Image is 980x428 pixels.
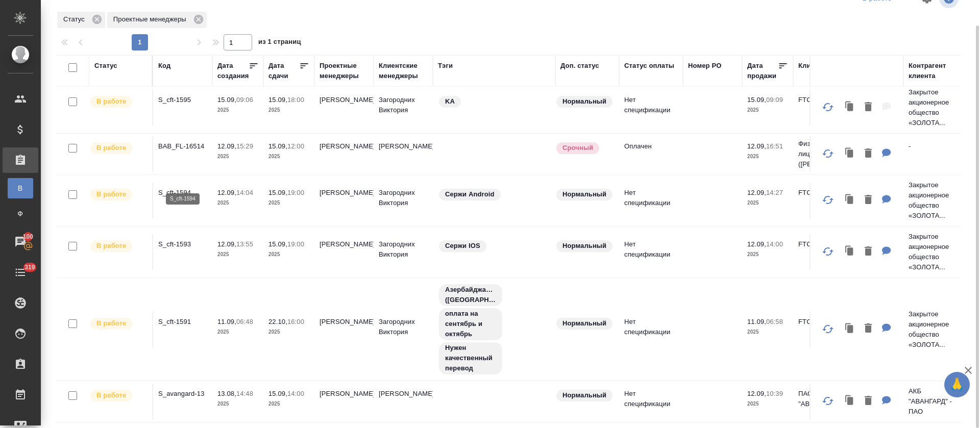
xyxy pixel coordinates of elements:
p: 14:27 [766,189,783,196]
button: Клонировать [840,143,860,164]
td: [PERSON_NAME] [374,136,433,172]
div: Статус по умолчанию для стандартных заказов [555,188,614,202]
p: 2025 [268,105,309,115]
span: 🙏 [948,374,966,395]
p: 2025 [217,327,258,337]
div: Тэги [438,61,453,71]
p: FTC [798,239,847,249]
div: Статус по умолчанию для стандартных заказов [555,239,614,253]
p: 15.09, [268,189,287,196]
p: 12.09, [217,189,236,196]
p: 22.10, [268,318,287,325]
p: 18:00 [287,96,304,104]
span: Ф [13,209,28,219]
button: Клонировать [840,391,860,412]
td: Нет спецификации [619,90,683,125]
td: Нет спецификации [619,384,683,419]
p: Проектные менеджеры [113,14,190,24]
span: 319 [18,262,41,272]
div: Выставляет ПМ после принятия заказа от КМа [89,188,147,202]
p: 14:04 [236,189,253,196]
div: Статус [57,12,105,28]
p: - [909,141,958,152]
p: В работе [96,241,126,251]
p: Азербайджанский ([GEOGRAPHIC_DATA]) [445,285,496,305]
button: 🙏 [944,372,970,397]
p: 12.09, [747,142,766,150]
button: Клонировать [840,241,860,262]
p: Закрытое акционерное общество «ЗОЛОТА... [909,232,958,272]
div: Выставляется автоматически, если на указанный объем услуг необходимо больше времени в стандартном... [555,141,614,155]
div: Статус по умолчанию для стандартных заказов [555,389,614,402]
p: 2025 [747,198,788,208]
p: S_avangard-13 [158,389,207,399]
p: 16:00 [287,318,304,325]
p: 13:55 [236,240,253,248]
p: 16:51 [766,142,783,150]
p: S_cft-1595 [158,95,207,105]
button: Удалить [860,143,877,164]
div: Проектные менеджеры [107,12,207,28]
button: Удалить [860,190,877,211]
p: Нормальный [562,390,606,400]
p: 11.09, [747,318,766,325]
p: FTC [798,95,847,105]
div: Статус по умолчанию для стандартных заказов [555,317,614,331]
span: В [13,183,28,193]
td: [PERSON_NAME] [314,183,374,218]
p: Сержи Android [445,189,495,199]
p: 2025 [217,399,258,409]
p: 15.09, [268,240,287,248]
button: Для КМ: По оплате: просим данный проект разбить пополам: на сентябрь и октябрь [877,318,896,339]
p: Срочный [562,143,593,153]
td: [PERSON_NAME] [374,384,433,419]
p: Закрытое акционерное общество «ЗОЛОТА... [909,309,958,350]
p: 13.08, [217,390,236,397]
p: 2025 [217,105,258,115]
p: S_cft-1593 [158,239,207,249]
div: Клиент [798,61,822,71]
div: Сержи IOS [438,239,550,253]
td: Загородних Виктория [374,183,433,218]
p: BAB_FL-16514 [158,141,207,152]
p: 2025 [747,249,788,260]
p: 12.09, [217,240,236,248]
p: 2025 [747,152,788,162]
p: 15.09, [747,96,766,104]
td: Нет спецификации [619,234,683,270]
p: 2025 [268,327,309,337]
span: из 1 страниц [258,36,301,51]
p: 2025 [217,249,258,260]
td: Загородних Виктория [374,312,433,347]
div: Выставляет ПМ после принятия заказа от КМа [89,141,147,155]
p: 15.09, [268,390,287,397]
p: 06:48 [236,318,253,325]
span: 100 [17,232,40,242]
div: Выставляет ПМ после принятия заказа от КМа [89,95,147,109]
p: оплата на сентябрь и октябрь [445,309,496,339]
button: Клонировать [840,190,860,211]
p: KA [445,96,455,107]
p: Сержи IOS [445,241,480,251]
td: Загородних Виктория [374,234,433,270]
p: Физическое лицо ([PERSON_NAME]) [798,139,847,169]
button: Удалить [860,318,877,339]
div: Статус [94,61,117,71]
p: 2025 [268,249,309,260]
td: Нет спецификации [619,183,683,218]
p: Нормальный [562,318,606,329]
p: Нормальный [562,189,606,199]
button: Обновить [816,141,840,166]
div: Выставляет ПМ после принятия заказа от КМа [89,389,147,402]
p: ПАО АКБ "АВАНГАРД" [798,389,847,409]
td: [PERSON_NAME] [314,312,374,347]
a: 100 [3,229,38,255]
p: 06:58 [766,318,783,325]
button: Обновить [816,317,840,341]
td: Оплачен [619,136,683,172]
p: FTC [798,317,847,327]
p: Закрытое акционерное общество «ЗОЛОТА... [909,180,958,221]
p: Статус [63,14,88,24]
td: [PERSON_NAME] [314,234,374,270]
p: 2025 [268,198,309,208]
